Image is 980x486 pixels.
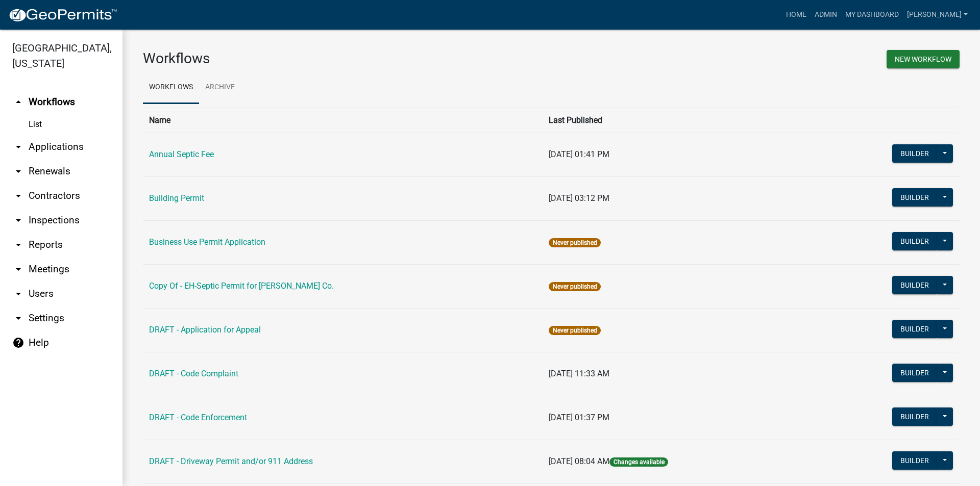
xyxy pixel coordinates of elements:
i: arrow_drop_down [12,190,24,202]
h3: Workflows [143,50,544,67]
span: [DATE] 01:41 PM [549,149,609,159]
span: [DATE] 08:04 AM [549,456,609,466]
button: Builder [892,320,937,338]
a: DRAFT - Driveway Permit and/or 911 Address [149,456,313,466]
i: arrow_drop_down [12,141,24,153]
i: arrow_drop_down [12,312,24,324]
span: Changes available [609,457,668,467]
a: Archive [199,71,241,104]
span: [DATE] 01:37 PM [549,413,609,422]
a: Home [782,5,811,24]
button: Builder [892,451,937,470]
span: [DATE] 03:12 PM [549,193,609,203]
button: Builder [892,144,937,163]
th: Name [143,108,543,133]
i: help [12,337,24,349]
button: Builder [892,188,937,207]
span: Never published [549,326,600,335]
a: DRAFT - Code Complaint [149,369,238,378]
a: Annual Septic Fee [149,149,214,159]
span: Never published [549,282,600,291]
i: arrow_drop_down [12,239,24,251]
th: Last Published [543,108,809,133]
i: arrow_drop_down [12,165,24,177]
a: My Dashboard [841,5,903,24]
a: DRAFT - Code Enforcement [149,413,247,422]
button: Builder [892,276,937,294]
span: Never published [549,238,600,247]
button: New Workflow [887,50,960,68]
a: Copy Of - EH-Septic Permit for [PERSON_NAME] Co. [149,281,334,291]
a: [PERSON_NAME] [903,5,972,24]
button: Builder [892,407,937,426]
a: Business Use Permit Application [149,237,265,247]
a: Building Permit [149,193,204,203]
i: arrow_drop_up [12,96,24,108]
button: Builder [892,364,937,382]
i: arrow_drop_down [12,214,24,226]
span: [DATE] 11:33 AM [549,369,609,378]
button: Builder [892,232,937,250]
i: arrow_drop_down [12,288,24,300]
i: arrow_drop_down [12,263,24,275]
a: Workflows [143,71,199,104]
a: DRAFT - Application for Appeal [149,325,261,335]
a: Admin [811,5,841,24]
